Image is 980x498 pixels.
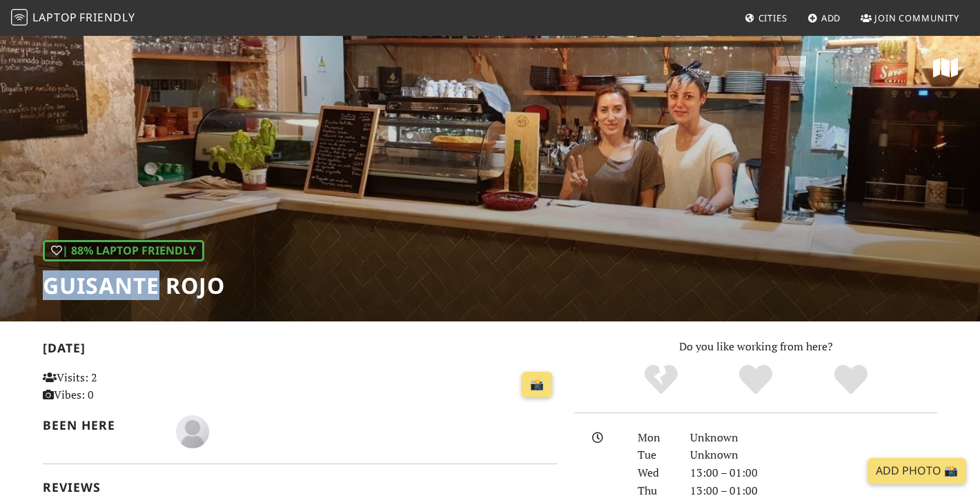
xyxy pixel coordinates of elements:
div: Unknown [682,429,945,447]
div: Mon [629,429,682,447]
div: Wed [629,464,682,482]
div: 13:00 – 01:00 [682,464,945,482]
span: Alexander Hallgren [176,423,209,438]
a: Add [802,6,847,30]
p: Do you like working from here? [574,338,937,356]
a: Cities [739,6,793,30]
span: Add [821,12,841,24]
h2: Been here [43,418,159,432]
span: Friendly [79,10,135,25]
a: LaptopFriendly LaptopFriendly [11,6,135,30]
a: Join Community [855,6,965,30]
h1: Guisante Rojo [43,272,225,299]
a: 📸 [522,372,552,398]
a: Add Photo 📸 [868,458,966,484]
div: Tue [629,446,682,464]
div: Yes [708,363,803,397]
img: LaptopFriendly [11,9,28,26]
div: No [614,363,709,397]
div: Unknown [682,446,945,464]
span: Laptop [32,10,77,25]
img: blank-535327c66bd565773addf3077783bbfce4b00ec00e9fd257753287c682c7fa38.png [176,415,209,448]
p: Visits: 2 Vibes: 0 [43,369,204,404]
h2: Reviews [43,480,558,495]
div: Definitely! [803,363,899,397]
h2: [DATE] [43,341,558,361]
span: Join Community [874,12,959,24]
div: | 88% Laptop Friendly [43,240,204,262]
span: Cities [758,12,787,24]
